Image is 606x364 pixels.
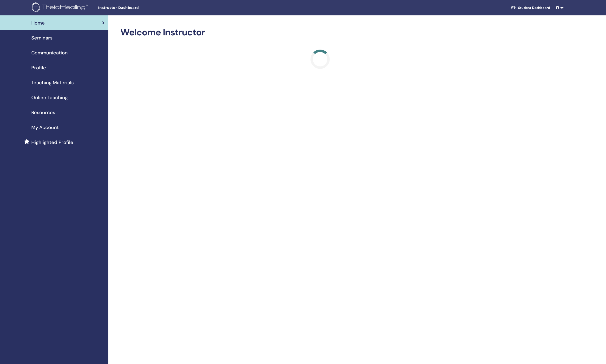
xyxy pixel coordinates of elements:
span: Online Teaching [31,94,68,101]
span: Communication [31,49,68,56]
span: Seminars [31,34,53,41]
span: Home [31,19,45,26]
span: My Account [31,124,59,131]
span: Profile [31,64,46,71]
span: Teaching Materials [31,79,74,86]
span: Highlighted Profile [31,139,73,146]
span: Resources [31,109,55,116]
img: logo.png [32,2,89,13]
h2: Welcome Instructor [120,27,520,38]
a: Student Dashboard [507,3,554,12]
img: graduation-cap-white.svg [510,6,516,10]
span: Instructor Dashboard [98,5,170,10]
